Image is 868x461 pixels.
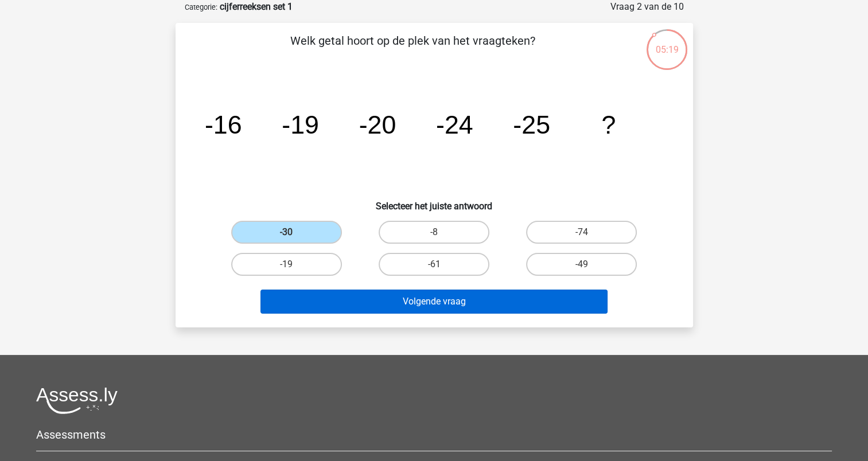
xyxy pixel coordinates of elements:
[260,290,608,314] button: Volgende vraag
[526,253,637,276] label: -49
[194,32,632,67] p: Welk getal hoort op de plek van het vraagteken?
[282,110,319,139] tspan: -19
[379,221,489,244] label: -8
[185,3,217,11] small: Categorie:
[645,28,688,57] div: 05:19
[359,110,396,139] tspan: -20
[435,110,473,139] tspan: -24
[513,110,550,139] tspan: -25
[220,1,293,12] strong: cijferreeksen set 1
[379,253,489,276] label: -61
[204,110,242,139] tspan: -16
[526,221,637,244] label: -74
[194,192,675,212] h6: Selecteer het juiste antwoord
[231,253,342,276] label: -19
[601,110,616,139] tspan: ?
[36,387,118,414] img: Assessly logo
[36,428,832,442] h5: Assessments
[231,221,342,244] label: -30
